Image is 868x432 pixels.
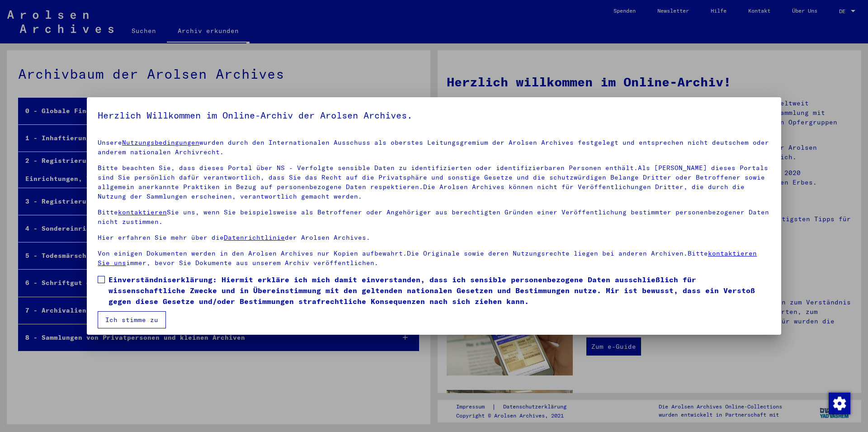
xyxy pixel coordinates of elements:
[118,208,167,216] a: kontaktieren
[98,138,770,157] p: Unsere wurden durch den Internationalen Ausschuss als oberstes Leitungsgremium der Arolsen Archiv...
[98,311,166,328] button: Ich stimme zu
[98,233,770,242] p: Hier erfahren Sie mehr über die der Arolsen Archives.
[829,393,850,414] img: Zustimmung ändern
[98,249,757,267] a: kontaktieren Sie uns
[98,208,770,227] p: Bitte Sie uns, wenn Sie beispielsweise als Betroffener oder Angehöriger aus berechtigten Gründen ...
[224,233,285,242] a: Datenrichtlinie
[98,249,770,268] p: Von einigen Dokumenten werden in den Arolsen Archives nur Kopien aufbewahrt.Die Originale sowie d...
[98,163,770,201] p: Bitte beachten Sie, dass dieses Portal über NS - Verfolgte sensible Daten zu identifizierten oder...
[122,138,199,147] a: Nutzungsbedingungen
[98,108,770,123] h5: Herzlich Willkommen im Online-Archiv der Arolsen Archives.
[108,274,770,307] span: Einverständniserklärung: Hiermit erkläre ich mich damit einverstanden, dass ich sensible personen...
